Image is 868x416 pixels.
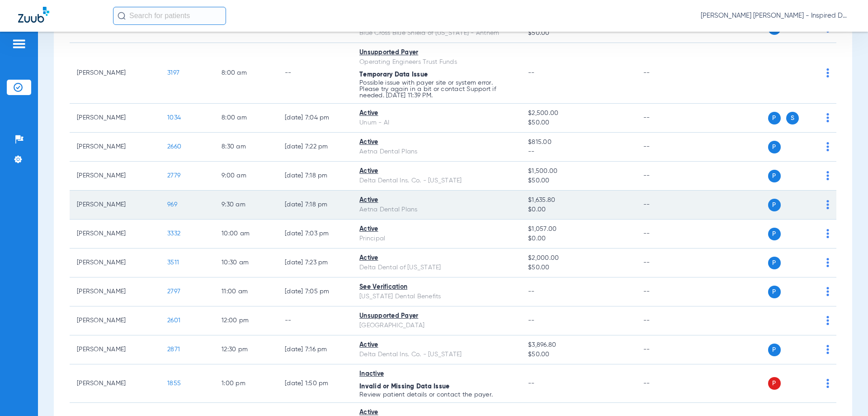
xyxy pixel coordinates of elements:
span: -- [528,70,535,76]
td: -- [636,43,697,104]
td: -- [636,364,697,403]
span: $1,500.00 [528,167,628,176]
span: $50.00 [528,29,628,38]
td: -- [636,191,697,220]
span: 2871 [167,346,180,353]
input: Search for patients [113,7,226,25]
td: 11:00 AM [214,277,278,306]
div: Active [359,109,514,118]
div: Active [359,225,514,234]
span: 2779 [167,172,180,179]
div: Principal [359,234,514,244]
td: [PERSON_NAME] [70,364,160,403]
div: [GEOGRAPHIC_DATA] [359,321,514,330]
td: -- [636,277,697,306]
img: hamburger-icon [12,38,26,49]
span: Temporary Data Issue [359,72,428,78]
td: 8:00 AM [214,43,278,104]
span: $1,057.00 [528,225,628,234]
td: [PERSON_NAME] [70,162,160,191]
span: Invalid or Missing Data Issue [359,383,449,390]
p: Review patient details or contact the payer. [359,392,514,398]
span: $0.00 [528,234,628,244]
td: [DATE] 7:16 PM [278,335,352,364]
div: [US_STATE] Dental Benefits [359,292,514,301]
span: $0.00 [528,205,628,215]
span: 2797 [167,288,180,295]
td: [PERSON_NAME] [70,277,160,306]
td: [PERSON_NAME] [70,220,160,249]
img: group-dot-blue.svg [826,287,829,296]
td: [PERSON_NAME] [70,191,160,220]
td: [DATE] 7:23 PM [278,249,352,277]
img: group-dot-blue.svg [826,142,829,151]
td: -- [636,335,697,364]
td: [PERSON_NAME] [70,104,160,133]
img: group-dot-blue.svg [826,229,829,238]
td: [PERSON_NAME] [70,43,160,104]
span: P [768,257,781,269]
td: [DATE] 7:22 PM [278,133,352,162]
span: P [768,286,781,298]
td: [DATE] 7:18 PM [278,162,352,191]
img: Search Icon [118,12,126,20]
td: -- [636,306,697,335]
div: Active [359,253,514,263]
td: -- [278,43,352,104]
span: P [768,344,781,356]
span: S [786,112,799,124]
img: Zuub Logo [18,7,49,23]
td: [DATE] 7:04 PM [278,104,352,133]
span: 1034 [167,115,181,121]
td: -- [278,306,352,335]
p: Possible issue with payer site or system error. Please try again in a bit or contact Support if n... [359,80,514,99]
td: 9:00 AM [214,162,278,191]
span: P [768,377,781,390]
td: [PERSON_NAME] [70,306,160,335]
span: $3,896.80 [528,340,628,350]
span: 3197 [167,70,179,76]
div: Unum - AI [359,118,514,128]
td: [DATE] 1:50 PM [278,364,352,403]
div: Active [359,167,514,176]
span: 1855 [167,380,181,387]
td: 10:30 AM [214,249,278,277]
span: 2660 [167,143,181,150]
div: Aetna Dental Plans [359,205,514,215]
td: [PERSON_NAME] [70,133,160,162]
td: -- [636,104,697,133]
div: Unsupported Payer [359,311,514,321]
span: [PERSON_NAME] [PERSON_NAME] - Inspired Dental [701,11,850,20]
img: group-dot-blue.svg [826,171,829,180]
td: -- [636,220,697,249]
td: -- [636,249,697,277]
img: group-dot-blue.svg [826,113,829,122]
div: See Verification [359,282,514,292]
span: 3511 [167,259,179,266]
div: Delta Dental Ins. Co. - [US_STATE] [359,350,514,359]
td: 12:30 PM [214,335,278,364]
td: -- [636,133,697,162]
td: [DATE] 7:03 PM [278,220,352,249]
td: -- [636,162,697,191]
div: Aetna Dental Plans [359,147,514,157]
td: 8:00 AM [214,104,278,133]
span: P [768,199,781,211]
td: [PERSON_NAME] [70,335,160,364]
span: 2601 [167,317,180,324]
td: [PERSON_NAME] [70,249,160,277]
div: Active [359,138,514,147]
span: 969 [167,201,177,208]
iframe: Chat Widget [823,373,868,416]
img: group-dot-blue.svg [826,258,829,267]
img: group-dot-blue.svg [826,200,829,209]
img: group-dot-blue.svg [826,345,829,354]
img: group-dot-blue.svg [826,68,829,77]
span: P [768,112,781,124]
span: $815.00 [528,138,628,147]
div: Inactive [359,369,514,379]
span: -- [528,288,535,295]
td: 12:00 PM [214,306,278,335]
div: Active [359,340,514,350]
